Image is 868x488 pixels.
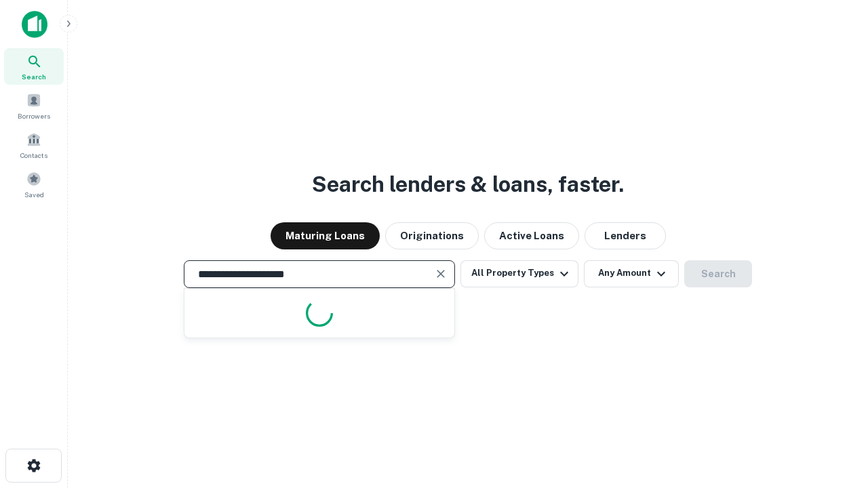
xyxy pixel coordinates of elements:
[271,222,380,249] button: Maturing Loans
[4,48,64,85] a: Search
[4,87,64,124] a: Borrowers
[312,168,624,201] h3: Search lenders & loans, faster.
[484,222,579,249] button: Active Loans
[20,150,47,161] span: Contacts
[4,127,64,163] a: Contacts
[22,11,47,38] img: capitalize-icon.png
[460,260,578,287] button: All Property Types
[585,222,666,249] button: Lenders
[800,380,868,445] iframe: Chat Widget
[18,110,50,121] span: Borrowers
[584,260,679,287] button: Any Amount
[385,222,479,249] button: Originations
[431,264,450,283] button: Clear
[4,166,64,203] a: Saved
[24,189,44,200] span: Saved
[22,71,46,82] span: Search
